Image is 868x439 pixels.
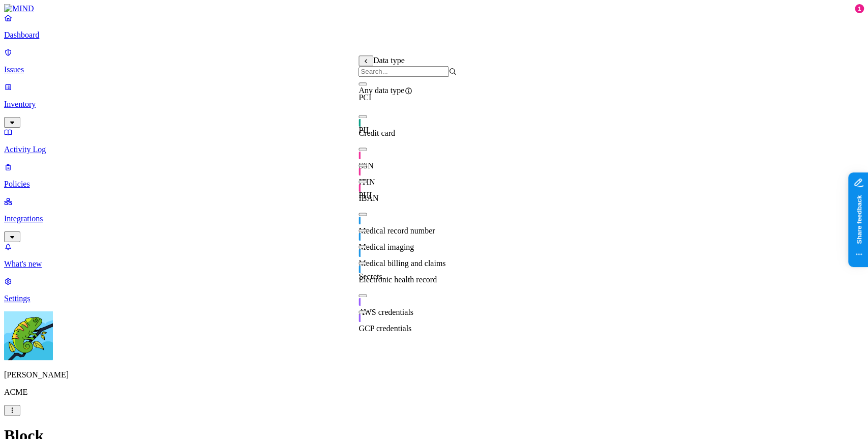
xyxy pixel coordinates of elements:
span: Any data type [358,86,404,95]
span: Electronic health record [358,275,437,284]
img: phi-line [358,265,361,273]
input: Search... [358,66,448,77]
a: What's new [4,242,864,269]
p: Integrations [4,214,864,223]
img: pii-line [358,184,361,192]
div: PII [358,126,457,135]
a: Dashboard [4,13,864,40]
img: phi-line [358,216,361,224]
div: 1 [855,4,864,13]
img: phi-line [358,249,361,257]
a: Activity Log [4,128,864,154]
p: [PERSON_NAME] [4,370,864,379]
p: ACME [4,388,864,397]
div: Secrets [358,272,457,281]
span: IBAN [358,194,378,202]
img: pii-line [358,151,361,159]
p: Inventory [4,100,864,109]
img: Yuval Meshorer [4,311,53,360]
a: Settings [4,277,864,303]
a: Issues [4,48,864,74]
img: secret-line [358,314,361,322]
a: Integrations [4,197,864,241]
div: PHI [358,191,457,200]
span: Credit card [358,129,395,137]
div: PCI [358,93,457,102]
span: Data type [373,56,405,65]
p: Activity Log [4,145,864,154]
a: MIND [4,4,864,13]
img: pii-line [358,167,361,175]
a: Policies [4,162,864,189]
img: secret-line [358,298,361,306]
a: Inventory [4,82,864,126]
p: Issues [4,65,864,74]
img: phi-line [358,232,361,241]
p: Dashboard [4,31,864,40]
p: What's new [4,259,864,269]
p: Settings [4,294,864,303]
img: pci-line [358,119,361,127]
span: GCP credentials [358,324,411,333]
img: MIND [4,4,34,13]
p: Policies [4,180,864,189]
